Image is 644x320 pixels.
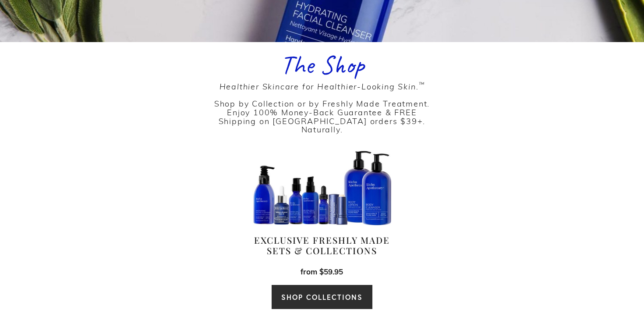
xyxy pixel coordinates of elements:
[280,48,364,81] span: The Shop
[214,81,430,135] span: Shop by Collection or by Freshly Made Treatment. Enjoy 100% Money-Back Guarantee & FREE Shipping ...
[271,284,373,309] a: SHOP COLLECTIONS
[301,266,343,277] strong: from $59.95
[254,234,393,256] h4: Exclusive Freshly Made Sets & Collections
[219,81,425,92] em: Healthier Skincare for Healthier-Looking Skin.
[419,80,425,88] sup: ™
